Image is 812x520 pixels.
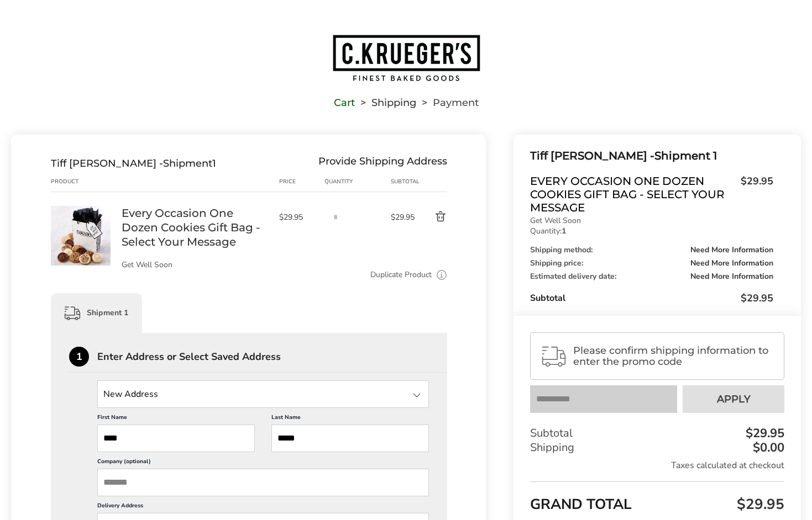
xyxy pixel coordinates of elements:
button: Delete product [416,210,447,224]
p: Get Well Soon [122,261,268,269]
a: Every Occasion One Dozen Cookies Gift Bag - Select Your Message$29.95 [530,174,773,214]
div: Subtotal [530,426,784,441]
span: Tiff [PERSON_NAME] - [51,157,163,169]
span: $29.95 [279,212,319,222]
span: Every Occasion One Dozen Cookies Gift Bag - Select Your Message [530,174,735,214]
div: Price [279,177,325,186]
div: $0.00 [750,442,784,454]
span: $29.95 [391,212,416,222]
strong: 1 [562,226,566,236]
span: $29.95 [734,495,784,514]
div: $29.95 [743,427,784,439]
img: C.KRUEGER'S [332,34,481,82]
div: Shipping price: [530,259,773,267]
span: Need More Information [690,246,773,254]
a: Go to home page [11,34,801,82]
input: First Name [97,425,255,452]
div: Shipment 1 [51,293,142,333]
div: Shipping [530,441,784,455]
span: Apply [717,394,751,404]
span: $29.95 [735,174,773,211]
label: Delivery Address [97,502,429,513]
div: 1 [69,347,89,367]
input: Quantity input [324,206,347,228]
div: Shipment 1 [530,147,773,165]
span: $29.95 [741,291,773,305]
button: Apply [683,385,784,413]
span: Need More Information [690,273,773,280]
a: Duplicate Product [370,269,432,281]
span: 1 [212,157,216,169]
label: Last Name [271,413,429,425]
div: Quantity [324,177,391,186]
span: Need More Information [690,259,773,267]
p: Get Well Soon [530,217,773,225]
a: Every Occasion One Dozen Cookies Gift Bag - Select Your Message [51,205,111,216]
a: Every Occasion One Dozen Cookies Gift Bag - Select Your Message [122,206,268,249]
input: Last Name [271,425,429,452]
img: Every Occasion One Dozen Cookies Gift Bag - Select Your Message [51,206,111,266]
label: Company (optional) [97,458,429,469]
div: Provide Shipping Address [318,157,447,169]
span: Tiff [PERSON_NAME] - [530,149,654,162]
div: Enter Address or Select Saved Address [97,352,447,362]
div: Estimated delivery date: [530,273,773,280]
input: Company [97,469,429,496]
div: GRAND TOTAL [530,481,784,517]
div: Product [51,177,122,186]
input: State [97,380,429,408]
li: Shipping [355,99,416,107]
span: Payment [433,99,479,107]
p: Quantity: [530,227,773,235]
div: Subtotal [530,291,773,305]
div: Subtotal [391,177,416,186]
div: Taxes calculated at checkout [530,459,784,471]
div: Shipping method: [530,246,773,254]
div: Shipment [51,157,216,169]
label: First Name [97,413,255,425]
span: Please confirm shipping information to enter the promo code [573,345,774,367]
a: Cart [334,99,355,107]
